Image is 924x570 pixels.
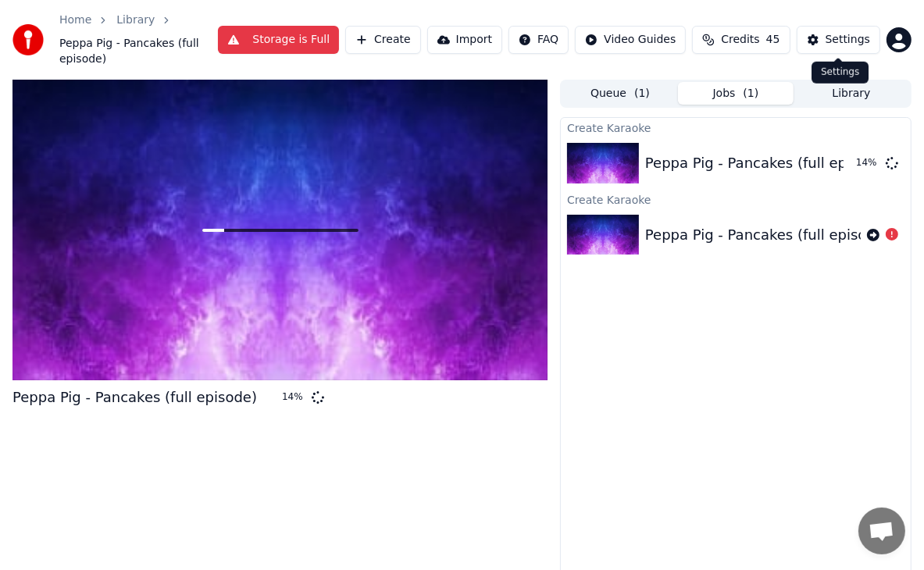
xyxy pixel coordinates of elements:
[59,36,218,67] span: Peppa Pig - Pancakes (full episode)
[794,82,909,105] button: Library
[721,32,759,48] span: Credits
[12,387,257,408] div: Peppa Pig - Pancakes (full episode)
[562,82,678,105] button: Queue
[59,12,91,28] a: Home
[812,62,869,84] div: Settings
[692,26,790,54] button: Credits45
[427,26,502,54] button: Import
[561,190,911,208] div: Create Karaoke
[797,26,880,54] button: Settings
[218,26,339,54] button: Storage is Full
[858,508,905,554] a: Açık sohbet
[645,152,890,174] div: Peppa Pig - Pancakes (full episode)
[508,26,569,54] button: FAQ
[856,157,879,169] div: 14 %
[645,224,890,246] div: Peppa Pig - Pancakes (full episode)
[575,26,686,54] button: Video Guides
[282,391,305,404] div: 14 %
[12,24,44,55] img: youka
[345,26,421,54] button: Create
[116,12,155,28] a: Library
[634,86,650,102] span: ( 1 )
[678,82,794,105] button: Jobs
[744,86,759,102] span: ( 1 )
[766,32,780,48] span: 45
[59,12,218,67] nav: breadcrumb
[561,118,911,137] div: Create Karaoke
[826,32,870,48] div: Settings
